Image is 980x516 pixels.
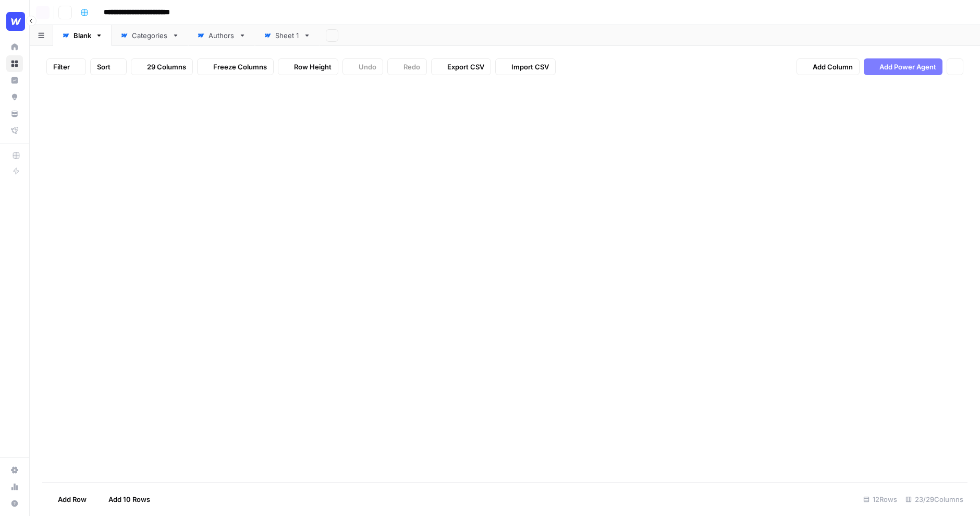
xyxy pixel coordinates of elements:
[813,62,853,72] span: Add Column
[6,122,23,139] a: Flightpath
[6,72,23,89] a: Insights
[431,58,491,75] button: Export CSV
[864,58,942,75] button: Add Power Agent
[53,25,112,46] a: Blank
[46,58,86,75] button: Filter
[73,30,91,41] div: Blank
[511,62,549,72] span: Import CSV
[6,495,23,512] button: Help + Support
[6,39,23,55] a: Home
[108,494,150,505] span: Add 10 Rows
[403,62,420,72] span: Redo
[6,478,23,495] a: Usage
[6,12,25,31] img: Webflow Logo
[213,62,267,72] span: Freeze Columns
[859,491,901,508] div: 12 Rows
[359,62,376,72] span: Undo
[495,58,556,75] button: Import CSV
[97,62,111,72] span: Sort
[90,58,127,75] button: Sort
[93,491,156,508] button: Add 10 Rows
[6,8,23,34] button: Workspace: Webflow
[901,491,967,508] div: 23/29 Columns
[147,62,186,72] span: 29 Columns
[209,30,235,41] div: Authors
[255,25,320,46] a: Sheet 1
[6,89,23,105] a: Opportunities
[342,58,383,75] button: Undo
[447,62,484,72] span: Export CSV
[797,58,860,75] button: Add Column
[879,62,936,72] span: Add Power Agent
[387,58,427,75] button: Redo
[112,25,188,46] a: Categories
[53,62,70,72] span: Filter
[6,105,23,122] a: Your Data
[188,25,255,46] a: Authors
[294,62,332,72] span: Row Height
[197,58,274,75] button: Freeze Columns
[131,58,193,75] button: 29 Columns
[278,58,338,75] button: Row Height
[42,491,93,508] button: Add Row
[58,494,87,505] span: Add Row
[6,462,23,478] a: Settings
[6,55,23,72] a: Browse
[132,30,168,41] div: Categories
[275,30,299,41] div: Sheet 1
